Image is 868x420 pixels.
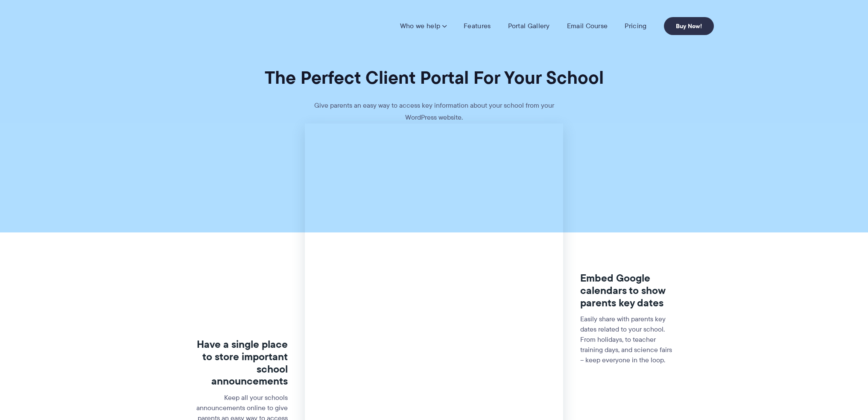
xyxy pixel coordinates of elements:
[664,17,714,35] a: Buy Now!
[400,22,447,30] a: Who we help
[306,100,562,123] p: Give parents an easy way to access key information about your school from your WordPress website.
[464,22,491,30] a: Features
[194,338,288,388] h3: Have a single place to store important school announcements
[508,22,550,30] a: Portal Gallery
[567,22,608,30] a: Email Course
[580,314,674,365] p: Easily share with parents key dates related to your school. From holidays, to teacher training da...
[625,22,646,30] a: Pricing
[580,272,674,309] h3: Embed Google calendars to show parents key dates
